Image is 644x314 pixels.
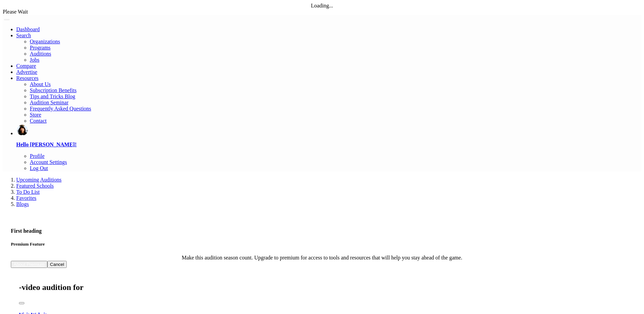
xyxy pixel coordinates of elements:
a: Audition Seminar [30,100,68,105]
a: Store [30,112,41,118]
a: Auditions [30,51,51,57]
a: About Premium [14,262,45,267]
a: Dashboard [16,26,40,32]
a: Blogs [16,201,29,207]
button: Cancel [47,261,67,268]
h2: - [19,283,625,292]
img: profile picture [17,125,28,135]
a: profile picture Hello [PERSON_NAME]! [16,124,641,148]
a: Search [16,33,31,38]
nav: breadcrumb [3,177,641,207]
button: Toggle navigation [4,19,9,20]
a: Advertise [16,69,37,75]
a: Profile [30,153,45,159]
ul: Resources [16,39,641,63]
h5: Premium Feature [11,242,633,247]
button: Close [19,302,24,304]
a: Jobs [30,57,39,63]
a: Featured Schools [16,183,54,189]
a: Account Settings [30,159,67,165]
ul: profile picture Hello [PERSON_NAME]! [16,153,641,171]
div: Please Wait [3,9,641,15]
a: Frequently Asked Questions [30,106,91,111]
a: Organizations [30,39,60,44]
a: Programs [30,45,50,50]
a: Compare [16,63,36,69]
div: Make this audition season count. Upgrade to premium for access to tools and resources that will h... [11,255,633,261]
a: About Us [30,81,51,87]
span: video audition for [22,283,84,292]
a: Upcoming Auditions [16,177,62,183]
a: To Do List [16,189,40,195]
a: Subscription Benefits [30,87,76,93]
span: Loading... [311,3,333,8]
a: Log Out [30,165,48,171]
a: Favorites [16,195,37,201]
p: Hello [PERSON_NAME]! [16,142,641,148]
a: Resources [16,75,39,81]
h4: First heading [11,228,633,234]
a: Contact [30,118,47,124]
a: Tips and Tricks Blog [30,93,75,99]
ul: Resources [16,81,641,124]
